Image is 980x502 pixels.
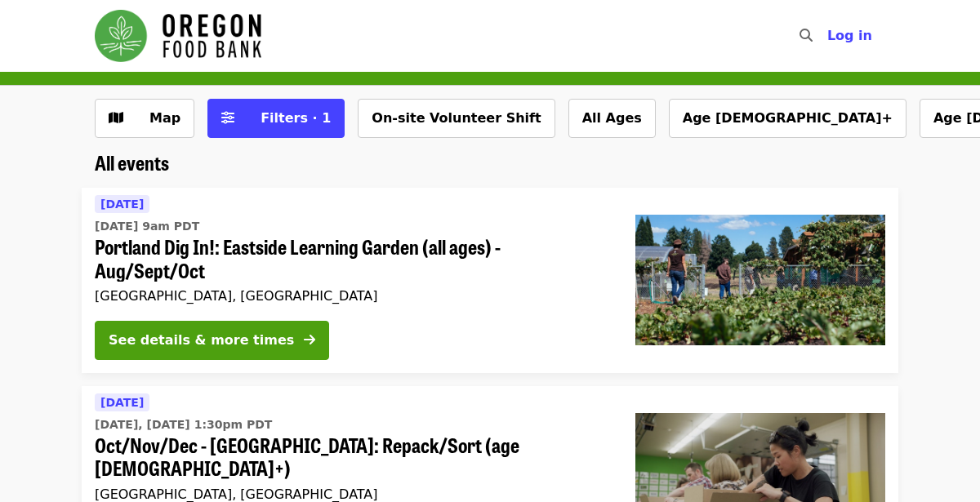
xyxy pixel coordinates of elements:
[95,218,199,235] time: [DATE] 9am PDT
[358,99,555,138] button: On-site Volunteer Shift
[95,321,329,360] button: See details & more times
[814,20,885,52] button: Log in
[304,332,315,348] i: arrow-right icon
[95,486,609,502] div: [GEOGRAPHIC_DATA], [GEOGRAPHIC_DATA]
[261,110,331,126] span: Filters · 1
[149,110,180,126] span: Map
[95,99,194,138] button: Show map view
[95,235,609,282] span: Portland Dig In!: Eastside Learning Garden (all ages) - Aug/Sept/Oct
[109,110,123,126] i: map icon
[100,396,144,409] span: [DATE]
[669,99,906,138] button: Age [DEMOGRAPHIC_DATA]+
[827,28,872,43] span: Log in
[109,331,294,350] div: See details & more times
[95,288,609,304] div: [GEOGRAPHIC_DATA], [GEOGRAPHIC_DATA]
[221,110,234,126] i: sliders-h icon
[100,198,144,211] span: [DATE]
[95,10,261,62] img: Oregon Food Bank - Home
[822,16,835,56] input: Search
[800,28,813,43] i: search icon
[95,148,169,176] span: All events
[207,99,345,138] button: Filters (1 selected)
[635,215,885,345] img: Portland Dig In!: Eastside Learning Garden (all ages) - Aug/Sept/Oct organized by Oregon Food Bank
[568,99,656,138] button: All Ages
[95,416,272,433] time: [DATE], [DATE] 1:30pm PDT
[95,433,609,481] span: Oct/Nov/Dec - [GEOGRAPHIC_DATA]: Repack/Sort (age [DEMOGRAPHIC_DATA]+)
[82,188,898,373] a: See details for "Portland Dig In!: Eastside Learning Garden (all ages) - Aug/Sept/Oct"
